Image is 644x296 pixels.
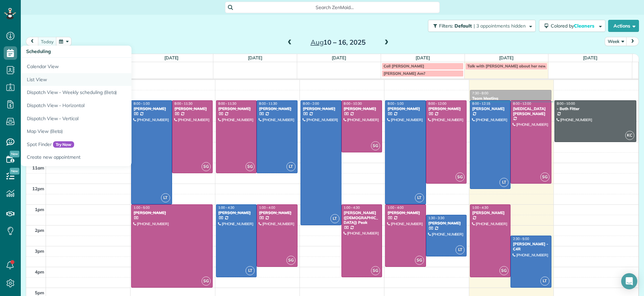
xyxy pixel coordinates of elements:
div: [PERSON_NAME] [259,210,296,215]
button: today [38,37,57,46]
span: 8:00 - 11:30 [259,101,277,106]
span: 7:30 - 8:00 [472,91,488,95]
a: Map View (Beta) [21,125,189,138]
div: [PERSON_NAME] ([DEMOGRAPHIC_DATA]) Peak [343,210,380,225]
span: SG [246,162,255,171]
span: Call [PERSON_NAME] [384,63,424,68]
span: Try Now [53,141,74,148]
span: 1:00 - 4:30 [344,205,360,210]
a: Calendar View [21,58,189,73]
span: 8:00 - 10:30 [344,101,362,106]
span: Default [454,23,472,29]
button: Actions [608,20,639,32]
span: 8:00 - 1:00 [387,101,404,106]
span: New [10,151,19,157]
span: 2:30 - 5:00 [513,237,529,241]
span: Colored by [551,23,597,29]
span: 1:00 - 4:00 [387,205,404,210]
a: [DATE] [416,55,430,60]
span: New [10,168,19,175]
span: KC [625,131,634,140]
span: [PERSON_NAME] Am? [384,71,425,76]
span: 8:00 - 11:30 [218,101,236,106]
span: Filters: [439,23,453,29]
div: [PERSON_NAME] [343,106,380,111]
span: LT [330,214,339,223]
div: [MEDICAL_DATA][PERSON_NAME] [513,106,549,116]
a: Spot FinderTry Now [21,138,189,151]
span: 1:00 - 5:00 [133,205,150,210]
span: 1pm [35,207,44,212]
span: Cleaners [574,23,595,29]
span: LT [455,245,465,254]
span: SG [202,277,211,286]
div: [PERSON_NAME] - C4R [513,242,549,251]
span: LT [246,266,255,275]
span: SG [455,172,465,182]
div: [PERSON_NAME] [218,210,255,215]
div: Team Meeting [472,96,549,101]
span: | 3 appointments hidden [474,23,526,29]
span: 3pm [35,248,44,254]
span: 11am [32,165,44,170]
div: [PERSON_NAME] [387,106,424,111]
span: LT [540,277,549,286]
span: Aug [311,38,324,46]
a: Create new appointment [21,151,189,166]
span: Scheduling [26,48,51,54]
a: [DATE] [164,55,179,60]
button: next [626,37,639,46]
span: 1:00 - 4:00 [259,205,275,210]
span: 4pm [35,269,44,275]
span: Talk with [PERSON_NAME] about her new address [467,63,562,68]
a: [DATE] [332,55,346,60]
div: [PERSON_NAME] [387,210,424,215]
div: [PERSON_NAME] [472,106,509,111]
a: Dispatch View - Vertical [21,112,189,125]
span: 8:00 - 12:15 [472,101,490,106]
div: [PERSON_NAME] [303,106,339,111]
span: 1:00 - 4:30 [218,205,234,210]
button: prev [26,37,39,46]
div: [PERSON_NAME] [174,106,211,111]
a: Dispatch View - Weekly scheduling (Beta) [21,86,189,99]
a: Dispatch View - Horizontal [21,99,189,112]
span: 5pm [35,290,44,295]
div: [PERSON_NAME] [428,221,465,226]
div: [PERSON_NAME] [133,106,170,111]
span: SG [371,266,380,275]
span: 8:00 - 11:30 [174,101,193,106]
button: Filters: Default | 3 appointments hidden [428,20,536,32]
span: SG [415,256,424,265]
div: [PERSON_NAME] [218,106,255,111]
div: [PERSON_NAME] [428,106,465,111]
div: Open Intercom Messenger [621,273,637,289]
a: List View [21,73,189,86]
a: [DATE] [583,55,597,60]
span: LT [499,178,508,187]
span: 8:00 - 12:00 [513,101,531,106]
span: 8:00 - 2:00 [303,101,319,106]
div: [PERSON_NAME] [133,210,211,215]
span: 2pm [35,228,44,233]
div: [PERSON_NAME] [472,210,509,215]
span: SG [499,266,508,275]
h2: 10 – 16, 2025 [296,39,380,46]
span: SG [540,172,549,182]
div: [PERSON_NAME] [259,106,296,111]
button: Colored byCleaners [539,20,605,32]
span: 8:00 - 12:00 [428,101,446,106]
span: SG [202,162,211,171]
span: 12pm [32,186,44,191]
a: [DATE] [248,55,262,60]
button: Week [605,37,627,46]
span: SG [371,141,380,150]
span: 8:00 - 10:00 [557,101,575,106]
span: LT [286,162,296,171]
div: - Bath Fitter [556,106,634,111]
a: [DATE] [499,55,514,60]
span: 8:00 - 1:00 [133,101,150,106]
span: LT [415,193,424,202]
span: SG [286,256,296,265]
span: LT [161,193,170,202]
